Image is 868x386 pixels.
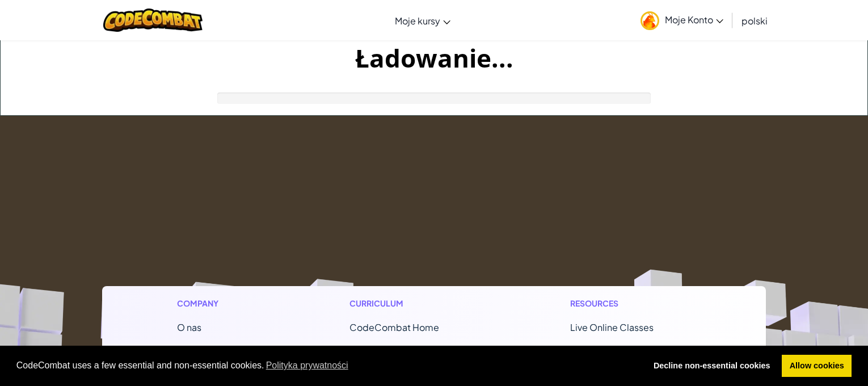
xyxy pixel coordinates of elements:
a: Moje kursy [389,5,456,36]
a: allow cookies [782,355,852,377]
span: Moje kursy [395,15,440,27]
a: Moje Konto [635,2,729,38]
a: O nas [177,321,201,333]
a: polski [736,5,773,36]
a: Klasa CodeCombat [349,344,435,356]
h1: Curriculum [349,297,487,309]
a: learn more about cookies [264,357,350,374]
span: polski [741,15,768,27]
h1: Company [177,297,266,309]
a: Live Online Classes [570,321,654,333]
img: CodeCombat logo [103,9,203,32]
span: CodeCombat uses a few essential and non-essential cookies. [16,357,637,374]
span: Moje Konto [665,14,723,26]
span: CodeCombat Home [349,321,439,333]
a: deny cookies [646,355,778,377]
img: avatar [641,11,659,30]
h1: Resources [570,297,691,309]
a: Library Solutions [570,344,641,356]
a: Help Center [177,344,230,356]
h1: Ładowanie... [1,40,867,75]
